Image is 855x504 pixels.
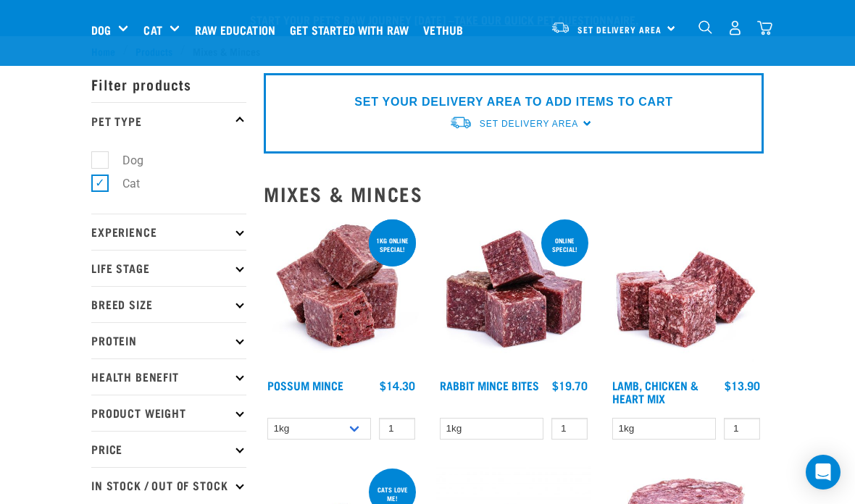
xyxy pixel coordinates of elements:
img: van-moving.png [449,115,472,130]
p: Pet Type [91,102,246,138]
div: Open Intercom Messenger [806,455,841,490]
input: 1 [379,418,415,440]
p: Breed Size [91,286,246,322]
p: Price [91,431,246,467]
input: 1 [551,418,588,440]
p: Protein [91,322,246,358]
label: Cat [99,175,146,193]
p: In Stock / Out Of Stock [91,467,246,503]
p: Life Stage [91,250,246,286]
div: $19.70 [552,379,588,392]
a: Cat [143,21,162,38]
div: $14.30 [380,379,415,392]
img: Whole Minced Rabbit Cubes 01 [436,217,591,371]
span: Set Delivery Area [577,27,662,32]
a: Lamb, Chicken & Heart Mix [612,382,698,401]
img: home-icon-1@2x.png [698,20,712,34]
a: Get started with Raw [286,1,420,59]
p: Health Benefit [91,358,246,395]
img: van-moving.png [551,21,570,34]
a: Rabbit Mince Bites [440,382,539,388]
img: 1102 Possum Mince 01 [264,217,419,371]
h2: Mixes & Minces [264,182,764,205]
p: Product Weight [91,395,246,431]
img: home-icon@2x.png [757,20,772,35]
img: user.png [727,20,743,35]
a: Dog [91,21,111,38]
a: Raw Education [191,1,286,59]
p: Experience [91,214,246,250]
label: Dog [99,151,149,169]
div: 1kg online special! [369,230,416,260]
p: SET YOUR DELIVERY AREA TO ADD ITEMS TO CART [354,93,672,111]
span: Set Delivery Area [480,119,578,129]
img: 1124 Lamb Chicken Heart Mix 01 [609,217,764,371]
div: ONLINE SPECIAL! [541,230,588,260]
a: Possum Mince [267,382,343,388]
p: Filter products [91,66,246,102]
a: Vethub [420,1,474,59]
div: $13.90 [725,379,760,392]
input: 1 [724,418,760,440]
